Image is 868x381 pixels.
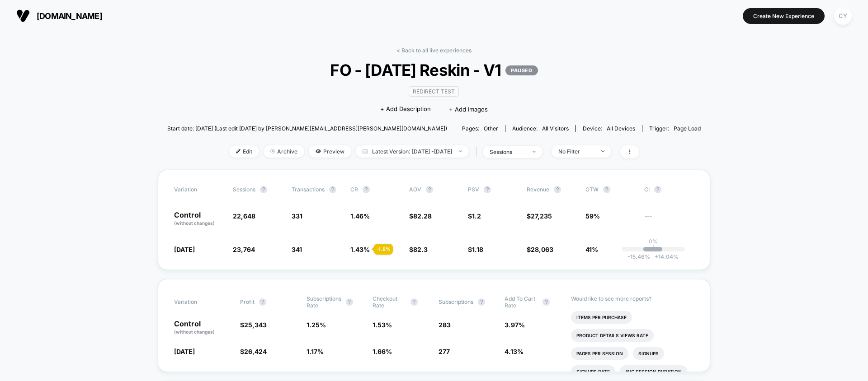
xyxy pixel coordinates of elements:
[350,246,370,253] span: 1.43 %
[505,65,538,75] p: PAUSED
[307,295,341,309] span: Subscriptions Rate
[743,8,825,24] button: Create New Experience
[571,347,628,360] li: Pages Per Session
[542,298,550,306] button: ?
[585,246,598,253] span: 41%
[292,186,325,193] span: Transactions
[174,295,224,309] span: Variation
[585,212,600,220] span: 59%
[627,253,650,260] span: -15.46 %
[484,125,498,132] span: other
[413,246,428,253] span: 82.3
[644,186,694,193] span: CI
[270,149,275,153] img: end
[644,214,694,227] span: ---
[542,125,569,132] span: All Visitors
[409,186,421,193] span: AOV
[244,321,267,329] span: 25,343
[533,151,536,153] img: end
[410,298,418,306] button: ?
[478,298,485,306] button: ?
[363,186,370,193] button: ?
[468,246,483,253] span: $
[439,348,450,355] span: 277
[655,253,658,260] span: +
[607,125,635,132] span: all devices
[309,145,351,158] span: Preview
[374,244,393,255] div: - 1.8 %
[373,348,392,355] span: 1.66 %
[650,253,679,260] span: 14.04 %
[649,238,658,245] p: 0%
[174,220,215,226] span: (without changes)
[633,347,664,360] li: Signups
[554,186,561,193] button: ?
[527,246,553,253] span: $
[473,145,483,158] span: |
[259,298,266,306] button: ?
[356,145,469,158] span: Latest Version: [DATE] - [DATE]
[834,7,852,25] div: CY
[16,9,30,23] img: Visually logo
[571,311,632,324] li: Items Per Purchase
[459,150,462,152] img: end
[468,186,479,193] span: PSV
[439,321,451,329] span: 283
[558,148,594,155] div: No Filter
[409,246,428,253] span: $
[174,211,224,227] p: Control
[329,186,336,193] button: ?
[167,125,447,132] span: Start date: [DATE] (Last edit [DATE] by [PERSON_NAME][EMAIL_ADDRESS][PERSON_NAME][DOMAIN_NAME])
[363,149,368,153] img: calendar
[654,186,661,193] button: ?
[585,186,635,193] span: OTW
[244,348,267,355] span: 26,424
[292,246,302,253] span: 341
[240,348,267,355] span: $
[472,246,483,253] span: 1.18
[490,149,526,155] div: sessions
[674,125,701,132] span: Page Load
[462,125,498,132] div: Pages:
[292,212,302,220] span: 331
[236,149,241,153] img: edit
[373,321,392,329] span: 1.53 %
[14,9,105,23] button: [DOMAIN_NAME]
[396,47,472,54] a: < Back to all live experiences
[264,145,304,158] span: Archive
[505,348,524,355] span: 4.13 %
[409,86,459,97] span: Redirect Test
[350,212,370,220] span: 1.46 %
[240,321,267,329] span: $
[380,105,431,114] span: + Add Description
[484,186,491,193] button: ?
[603,186,610,193] button: ?
[260,186,267,193] button: ?
[174,186,224,193] span: Variation
[512,125,569,132] div: Audience:
[426,186,433,193] button: ?
[409,212,432,220] span: $
[601,150,604,152] img: end
[346,298,353,306] button: ?
[37,11,102,21] span: [DOMAIN_NAME]
[174,348,195,355] span: [DATE]
[174,320,231,335] p: Control
[307,321,326,329] span: 1.25 %
[174,246,195,253] span: [DATE]
[531,212,552,220] span: 27,235
[620,365,687,378] li: Avg Session Duration
[229,145,259,158] span: Edit
[174,329,215,335] span: (without changes)
[233,186,255,193] span: Sessions
[468,212,481,220] span: $
[527,186,549,193] span: Revenue
[531,246,553,253] span: 28,063
[233,246,255,253] span: 23,764
[413,212,432,220] span: 82.28
[652,245,654,251] p: |
[439,298,473,305] span: Subscriptions
[505,295,538,309] span: Add To Cart Rate
[576,125,642,132] span: Device:
[571,295,694,302] p: Would like to see more reports?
